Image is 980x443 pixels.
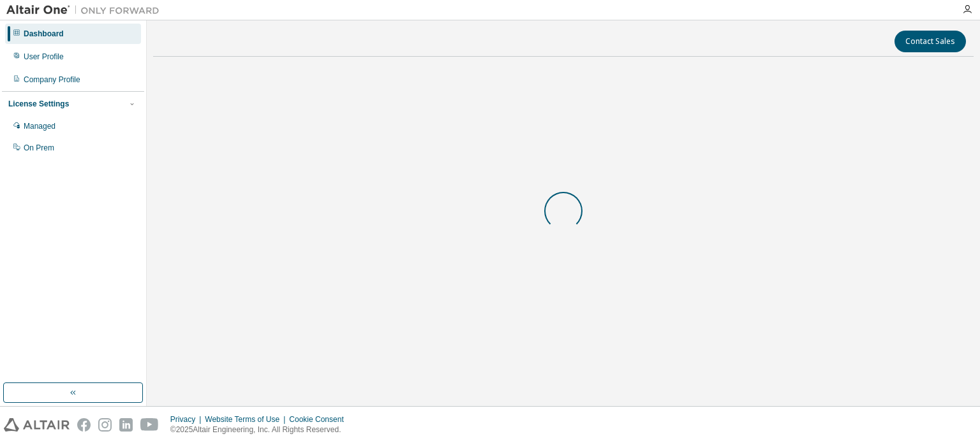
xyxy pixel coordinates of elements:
img: instagram.svg [98,418,112,432]
div: Company Profile [24,75,80,85]
img: youtube.svg [140,418,159,432]
button: Contact Sales [895,31,966,52]
div: Managed [24,121,56,131]
div: Website Terms of Use [205,414,289,425]
img: facebook.svg [77,418,91,432]
div: License Settings [8,99,69,109]
div: Privacy [170,414,205,425]
img: linkedin.svg [119,418,133,432]
p: © 2025 Altair Engineering, Inc. All Rights Reserved. [170,425,352,435]
img: altair_logo.svg [4,418,70,432]
div: On Prem [24,143,54,153]
div: Dashboard [24,29,64,39]
div: User Profile [24,52,64,62]
div: Cookie Consent [289,414,351,425]
img: Altair One [6,4,166,17]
